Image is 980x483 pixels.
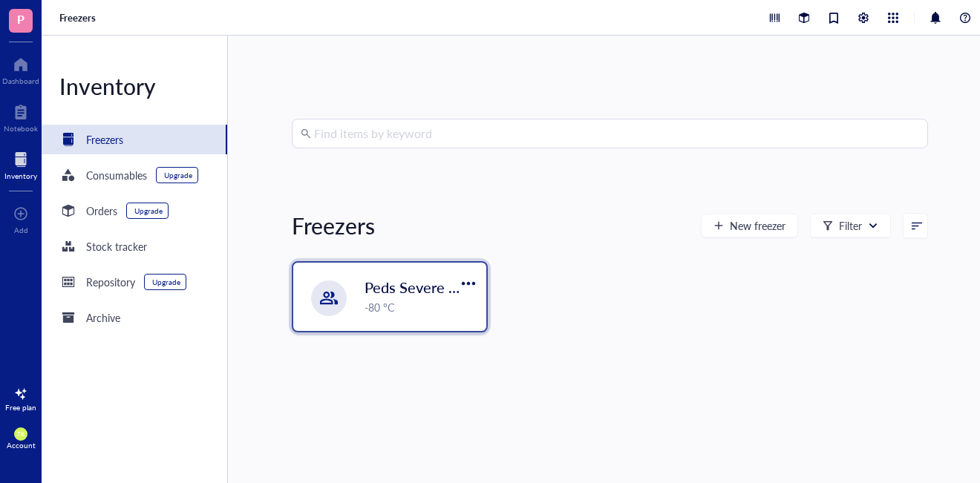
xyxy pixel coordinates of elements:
[365,299,477,315] div: -80 °C
[86,274,135,290] div: Repository
[42,231,227,261] a: Stock tracker
[7,441,36,450] div: Account
[17,430,24,437] span: TK
[86,309,120,326] div: Archive
[2,76,39,85] div: Dashboard
[42,160,227,190] a: ConsumablesUpgrade
[59,11,99,24] a: Freezers
[17,10,24,28] span: P
[86,167,147,183] div: Consumables
[2,53,39,85] a: Dashboard
[5,403,36,412] div: Free plan
[4,100,38,133] a: Notebook
[730,220,785,231] span: New freezer
[134,206,163,215] div: Upgrade
[86,203,117,219] div: Orders
[42,303,227,332] a: Archive
[86,238,147,254] div: Stock tracker
[365,277,538,298] span: Peds Severe Febrile Illness
[42,267,227,297] a: RepositoryUpgrade
[292,211,375,240] div: Freezers
[4,148,37,180] a: Inventory
[86,131,123,148] div: Freezers
[839,217,862,234] div: Filter
[42,125,227,154] a: Freezers
[152,277,180,286] div: Upgrade
[14,226,28,234] div: Add
[701,214,798,237] button: New freezer
[4,124,38,133] div: Notebook
[42,71,227,101] div: Inventory
[42,196,227,226] a: OrdersUpgrade
[4,171,37,180] div: Inventory
[164,171,192,180] div: Upgrade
